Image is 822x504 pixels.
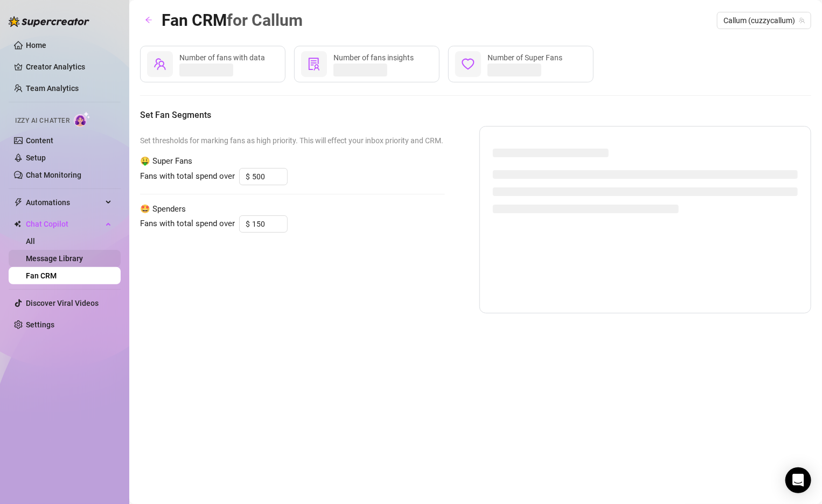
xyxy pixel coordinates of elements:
div: Open Intercom Messenger [785,467,811,493]
a: Settings [26,320,54,329]
span: thunderbolt [14,198,23,207]
span: 🤩 Spenders [140,203,445,216]
a: Team Analytics [26,84,79,93]
a: Discover Viral Videos [26,299,99,307]
span: for Callum [227,11,303,30]
span: Number of fans with data [179,53,265,62]
span: team [799,17,805,24]
h5: Set Fan Segments [140,109,811,122]
span: Callum (cuzzycallum) [723,12,805,29]
a: Chat Monitoring [26,171,81,179]
span: Fans with total spend over [140,218,235,230]
span: Number of Super Fans [487,53,562,62]
a: All [26,237,35,246]
input: 150 [252,216,287,232]
a: Content [26,136,53,145]
input: 500 [252,169,287,185]
a: Home [26,41,46,50]
a: Fan CRM [26,271,57,280]
span: Number of fans insights [333,53,414,62]
span: Chat Copilot [26,215,102,233]
img: logo-BBDzfeDw.svg [9,16,89,27]
span: arrow-left [145,16,152,24]
img: Chat Copilot [14,220,21,228]
a: Message Library [26,254,83,263]
span: Automations [26,194,102,211]
span: heart [462,58,475,71]
a: Creator Analytics [26,58,112,75]
span: Set thresholds for marking fans as high priority. This will effect your inbox priority and CRM. [140,135,445,146]
span: solution [308,58,321,71]
span: Fans with total spend over [140,170,235,183]
span: Izzy AI Chatter [15,116,69,126]
span: team [154,58,166,71]
a: Setup [26,153,46,162]
span: 🤑 Super Fans [140,155,445,168]
article: Fan CRM [162,8,303,33]
img: AI Chatter [74,111,90,127]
